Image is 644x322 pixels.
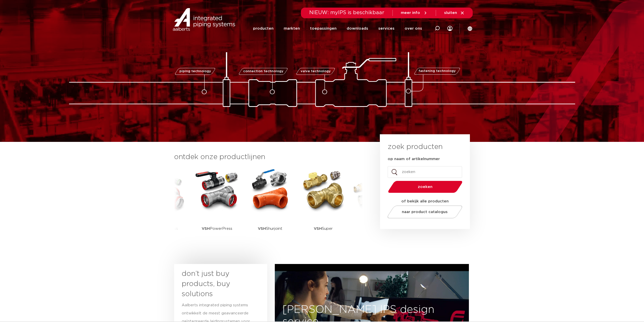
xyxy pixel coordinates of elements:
span: naar product catalogus [402,210,448,214]
span: connection technology [243,70,283,73]
h3: don’t just buy products, buy solutions [182,269,251,299]
span: valve technology [301,70,331,73]
span: piping technology [179,70,211,73]
h3: zoek producten [388,142,443,152]
label: op naam of artikelnummer [388,157,440,162]
p: Shurjoint [258,213,282,244]
a: VSHUltraPress [354,167,399,244]
span: zoeken [401,185,449,189]
a: sluiten [444,11,465,15]
span: meer info [401,11,420,15]
input: zoeken [388,166,462,178]
a: VSHSuper [301,167,346,244]
p: PowerPress [202,213,232,244]
a: downloads [347,18,368,39]
a: over ons [405,18,422,39]
nav: Menu [253,18,422,39]
strong: VSH [363,227,371,231]
strong: of bekijk alle producten [401,199,449,203]
span: NIEUW: myIPS is beschikbaar [309,10,384,15]
p: Super [314,213,333,244]
a: naar product catalogus [386,205,464,218]
strong: VSH [258,227,266,231]
span: fastening technology [419,70,456,73]
h3: ontdek onze productlijnen [174,152,363,162]
a: VSHShurjoint [247,167,293,244]
strong: VSH [202,227,210,231]
span: sluiten [444,11,457,15]
button: zoeken [386,180,464,193]
a: meer info [401,11,428,15]
a: markten [284,18,300,39]
div: my IPS [447,18,452,39]
strong: VSH [314,227,322,231]
a: producten [253,18,274,39]
a: services [378,18,394,39]
a: VSHPowerPress [194,167,240,244]
a: toepassingen [310,18,337,39]
p: UltraPress [363,213,390,244]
